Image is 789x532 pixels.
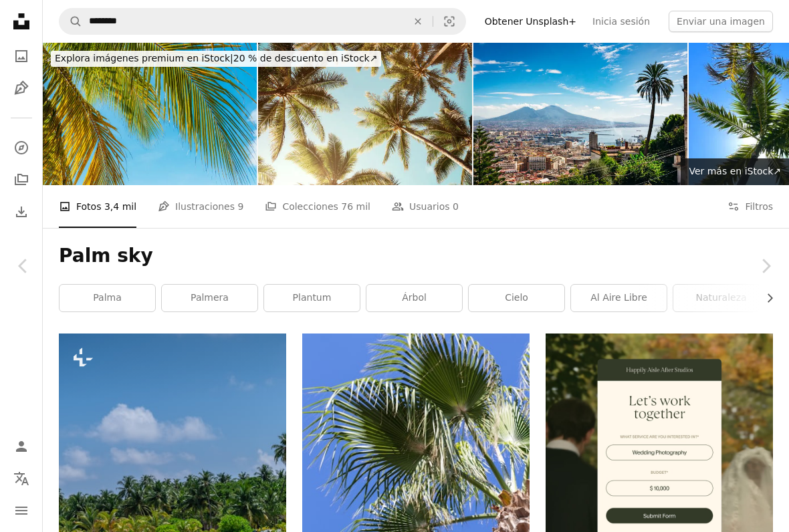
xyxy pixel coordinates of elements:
[669,11,773,32] button: Enviar una imagen
[8,198,35,225] a: Historial de descargas
[473,43,687,185] img: Vista panorámica de la ciudad de Nápoles, Italia, con el Monte Vesubio y el cielo azul
[302,498,530,510] a: Un grupo de palmeras
[673,285,769,311] a: naturaleza
[59,244,773,268] h1: Palm sky
[8,497,35,524] button: Menú
[341,199,370,214] span: 76 mil
[264,285,360,311] a: plantum
[727,185,773,228] button: Filtros
[258,43,472,185] img: Fondo veraniego. Vista de ángulo bajo de palmeras tropicales sobre cielo azul claro
[8,134,35,161] a: Explorar
[51,51,381,67] div: 20 % de descuento en iStock ↗
[392,185,459,228] a: Usuarios 0
[571,285,667,311] a: al aire libre
[158,185,243,228] a: Ilustraciones 9
[403,9,433,34] button: Borrar
[43,43,257,185] img: Vibrantes hojas de palmera contra un cielo tropical azul brillante en Siquijor, Filipinas
[8,166,35,193] a: Colecciones
[681,158,789,185] a: Ver más en iStock↗
[469,285,564,311] a: cielo
[265,185,370,228] a: Colecciones 76 mil
[433,9,465,34] button: Búsqueda visual
[162,285,257,311] a: palmera
[59,498,286,510] a: una playa de arena con palmeras y agua azul
[8,75,35,102] a: Ilustraciones
[8,43,35,70] a: Fotos
[59,8,466,35] form: Encuentra imágenes en todo el sitio
[584,11,658,32] a: Inicia sesión
[689,166,781,176] span: Ver más en iStock ↗
[8,465,35,492] button: Idioma
[742,202,789,330] a: Siguiente
[43,43,389,75] a: Explora imágenes premium en iStock|20 % de descuento en iStock↗
[477,11,584,32] a: Obtener Unsplash+
[60,9,82,34] button: Buscar en Unsplash
[55,53,233,63] span: Explora imágenes premium en iStock |
[366,285,462,311] a: árbol
[60,285,155,311] a: palma
[453,199,459,214] span: 0
[237,199,243,214] span: 9
[8,433,35,460] a: Iniciar sesión / Registrarse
